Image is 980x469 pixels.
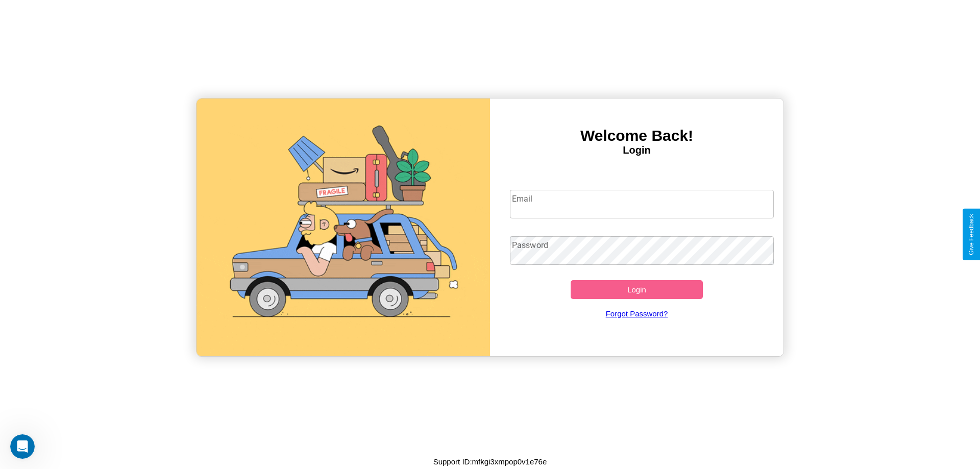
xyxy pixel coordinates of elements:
[490,144,783,156] h4: Login
[505,299,769,328] a: Forgot Password?
[490,127,783,144] h3: Welcome Back!
[968,214,975,255] div: Give Feedback
[10,434,35,459] iframe: Intercom live chat
[571,280,703,299] button: Login
[197,98,490,356] img: gif
[433,455,547,468] p: Support ID: mfkgi3xmpop0v1e76e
